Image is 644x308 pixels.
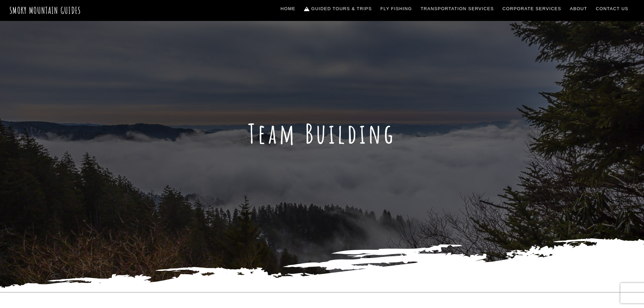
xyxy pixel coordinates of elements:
[302,2,375,16] a: Guided Tours & Trips
[500,2,564,16] a: Corporate Services
[593,2,631,16] a: Contact Us
[9,5,81,16] a: Smoky Mountain Guides
[278,2,298,16] a: Home
[378,2,415,16] a: Fly Fishing
[418,2,496,16] a: Transportation Services
[567,2,590,16] a: About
